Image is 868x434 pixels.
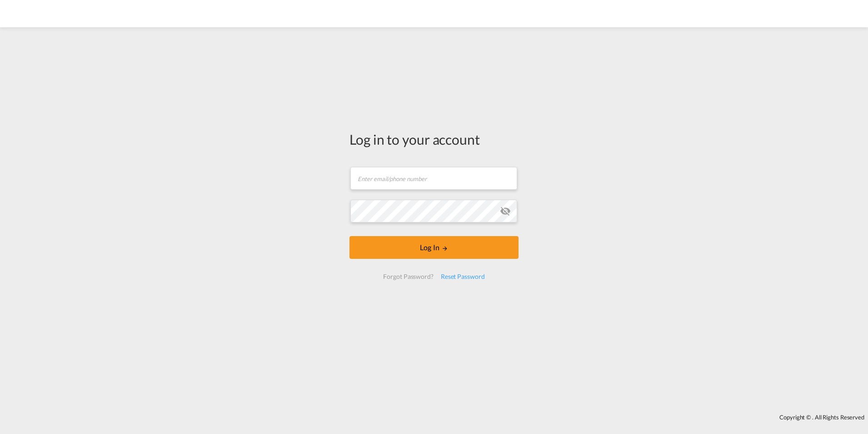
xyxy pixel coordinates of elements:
input: Enter email/phone number [350,167,517,190]
div: Log in to your account [349,130,519,149]
md-icon: icon-eye-off [500,206,511,217]
div: Forgot Password? [379,268,437,285]
button: LOGIN [349,236,519,259]
div: Reset Password [437,268,489,285]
